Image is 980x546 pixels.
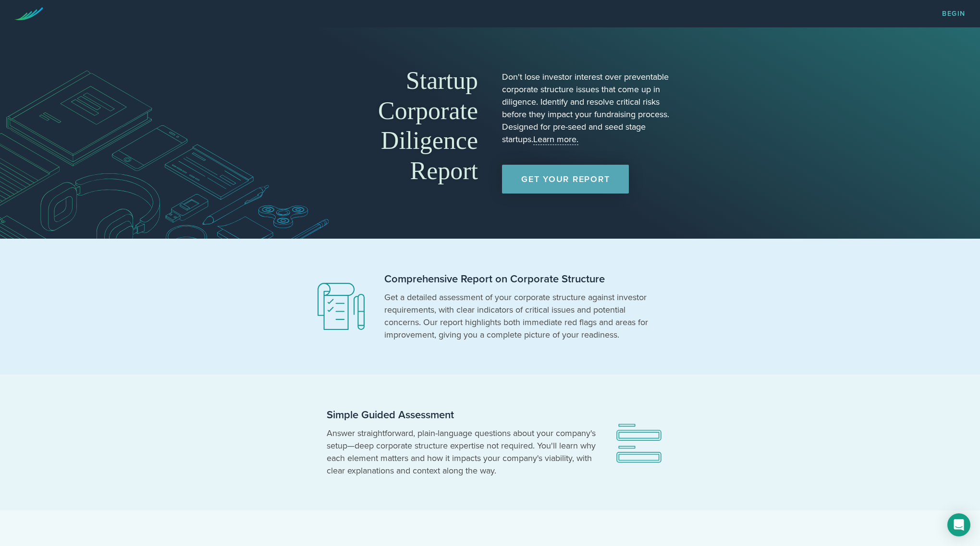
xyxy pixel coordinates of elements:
[384,291,653,341] p: Get a detailed assessment of your corporate structure against investor requirements, with clear i...
[942,11,966,17] a: Begin
[384,272,653,286] h2: Comprehensive Report on Corporate Structure
[307,66,478,186] h1: Startup Corporate Diligence Report
[327,427,596,477] p: Answer straightforward, plain-language questions about your company's setup—deep corporate struct...
[533,134,578,145] a: Learn more.
[327,408,596,422] h2: Simple Guided Assessment
[502,165,629,194] a: Get Your Report
[502,71,673,146] p: Don't lose investor interest over preventable corporate structure issues that come up in diligenc...
[947,513,970,536] div: Open Intercom Messenger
